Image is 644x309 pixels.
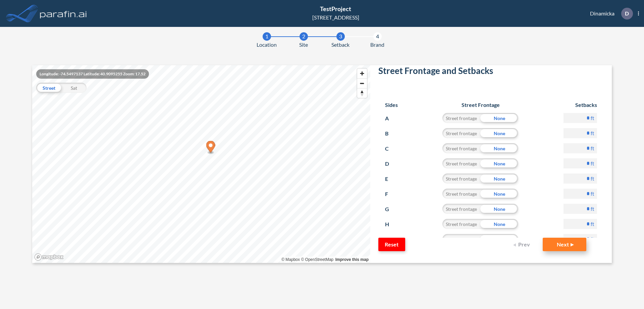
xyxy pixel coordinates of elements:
[385,113,397,124] p: A
[442,113,480,123] div: Street frontage
[357,69,367,78] button: Zoom in
[385,158,397,169] p: D
[480,219,518,229] div: None
[39,7,88,20] img: logo
[299,41,308,49] span: Site
[281,257,300,262] a: Mapbox
[331,41,350,49] span: Setback
[580,8,639,20] div: Dinamicka
[591,160,594,167] label: ft
[32,65,370,263] canvas: Map
[591,205,594,212] label: ft
[480,143,518,153] div: None
[378,66,604,79] h2: Street Frontage and Setbacks
[591,130,594,137] label: ft
[61,83,87,93] div: Sat
[625,10,629,16] p: D
[385,102,398,108] h6: Sides
[34,253,64,261] a: Mapbox homepage
[591,115,594,121] label: ft
[442,158,480,168] div: Street frontage
[385,234,397,245] p: I
[442,189,480,199] div: Street frontage
[591,145,594,152] label: ft
[373,32,382,41] div: 4
[480,113,518,123] div: None
[480,234,518,244] div: None
[480,128,518,138] div: None
[436,102,525,108] h6: Street Frontage
[301,257,333,262] a: OpenStreetMap
[480,189,518,199] div: None
[591,221,594,227] label: ft
[335,257,369,262] a: Improve this map
[480,158,518,168] div: None
[36,83,61,93] div: Street
[442,128,480,138] div: Street frontage
[543,238,586,251] button: Next
[385,189,397,199] p: F
[357,88,367,98] span: Reset bearing to north
[357,78,367,88] button: Zoom out
[442,234,480,244] div: Street frontage
[385,219,397,230] p: H
[591,190,594,197] label: ft
[385,143,397,154] p: C
[378,238,405,251] button: Reset
[442,143,480,153] div: Street frontage
[300,32,308,41] div: 2
[509,238,536,251] button: Prev
[480,173,518,184] div: None
[36,69,149,79] div: Longitude: -74.5497137 Latitude: 40.9095255 Zoom: 17.52
[480,204,518,214] div: None
[336,32,345,41] div: 3
[591,236,594,242] label: ft
[385,173,397,184] p: E
[357,88,367,98] button: Reset bearing to north
[385,128,397,139] p: B
[442,173,480,184] div: Street frontage
[370,41,384,49] span: Brand
[591,175,594,182] label: ft
[312,13,359,22] div: [STREET_ADDRESS]
[320,5,351,12] span: TestProject
[442,204,480,214] div: Street frontage
[442,219,480,229] div: Street frontage
[206,141,215,155] div: Map marker
[385,204,397,215] p: G
[257,41,277,49] span: Location
[263,32,271,41] div: 1
[563,102,597,108] h6: Setbacks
